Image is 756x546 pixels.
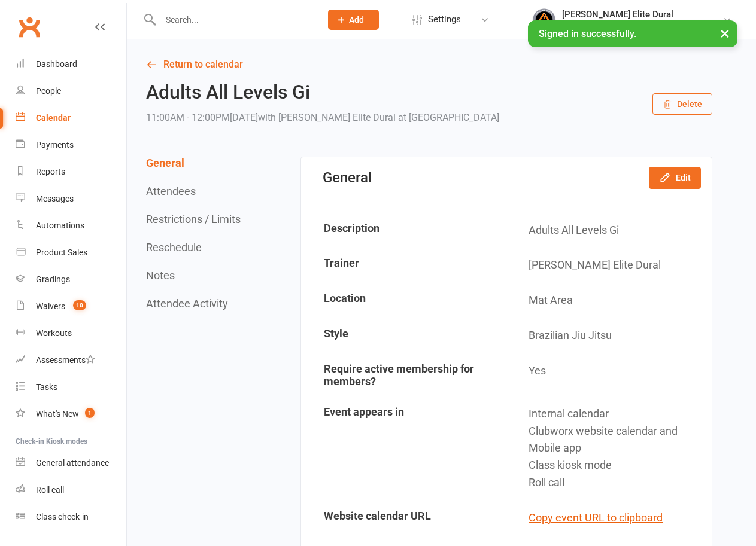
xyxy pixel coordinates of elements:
[146,241,202,254] button: Reschedule
[36,274,70,284] div: Gradings
[16,51,126,78] a: Dashboard
[36,140,74,150] div: Payments
[16,78,126,105] a: People
[146,213,241,225] button: Restrictions / Limits
[302,283,506,318] td: Location
[302,397,506,500] td: Event appears in
[539,28,636,39] span: Signed in successfully.
[649,167,701,188] button: Edit
[36,458,109,468] div: General attendance
[302,213,506,248] td: Description
[16,401,126,428] a: What's New1
[85,408,95,418] span: 1
[398,112,499,123] span: at [GEOGRAPHIC_DATA]
[16,374,126,401] a: Tasks
[16,105,126,132] a: Calendar
[507,319,711,353] td: Brazilian Jiu Jitsu
[302,319,506,353] td: Style
[529,457,702,474] div: Class kiosk mode
[302,248,506,282] td: Trainer
[146,56,712,73] a: Return to calendar
[36,485,64,495] div: Roll call
[302,354,506,396] td: Require active membership for members?
[529,405,702,423] div: Internal calendar
[36,328,72,338] div: Workouts
[36,221,84,230] div: Automations
[652,93,712,115] button: Delete
[36,113,71,123] div: Calendar
[146,185,196,197] button: Attendees
[323,169,372,186] div: General
[532,8,556,32] img: thumb_image1702864552.png
[36,59,77,69] div: Dashboard
[562,9,722,20] div: [PERSON_NAME] Elite Dural
[36,248,87,257] div: Product Sales
[529,423,702,457] div: Clubworx website calendar and Mobile app
[146,157,184,169] button: General
[36,512,89,521] div: Class check-in
[562,20,722,30] div: [PERSON_NAME] Elite Jiu [PERSON_NAME]
[36,382,57,392] div: Tasks
[349,15,364,25] span: Add
[428,6,461,33] span: Settings
[36,86,61,96] div: People
[73,300,86,310] span: 10
[16,212,126,239] a: Automations
[36,409,79,419] div: What's New
[146,109,499,126] div: 11:00AM - 12:00PM[DATE]
[16,158,126,185] a: Reports
[16,185,126,212] a: Messages
[302,501,506,535] td: Website calendar URL
[16,293,126,320] a: Waivers 10
[328,10,379,30] button: Add
[16,450,126,477] a: General attendance kiosk mode
[16,477,126,504] a: Roll call
[507,213,711,248] td: Adults All Levels Gi
[16,239,126,266] a: Product Sales
[14,12,44,42] a: Clubworx
[258,112,396,123] span: with [PERSON_NAME] Elite Dural
[529,474,702,492] div: Roll call
[36,355,95,365] div: Assessments
[16,347,126,374] a: Assessments
[16,132,126,158] a: Payments
[529,510,663,527] button: Copy event URL to clipboard
[157,11,312,28] input: Search...
[714,20,736,46] button: ×
[507,354,711,396] td: Yes
[507,248,711,282] td: [PERSON_NAME] Elite Dural
[146,82,499,103] h2: Adults All Levels Gi
[146,297,228,310] button: Attendee Activity
[507,283,711,318] td: Mat Area
[36,167,65,176] div: Reports
[36,194,74,203] div: Messages
[36,301,65,311] div: Waivers
[146,269,175,282] button: Notes
[16,320,126,347] a: Workouts
[16,504,126,530] a: Class kiosk mode
[16,266,126,293] a: Gradings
